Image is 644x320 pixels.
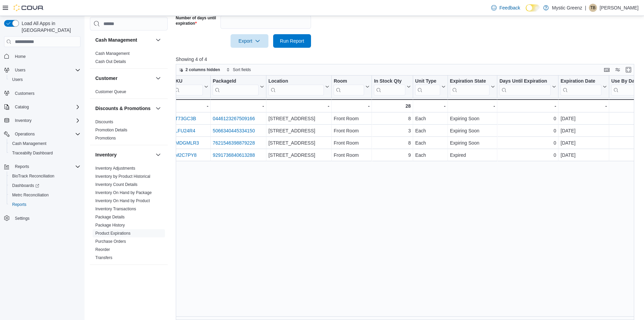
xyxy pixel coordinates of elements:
[1,162,83,171] button: Reports
[415,78,440,85] div: Unit Type
[334,78,369,95] button: Room
[95,135,116,141] span: Promotions
[95,37,153,43] button: Cash Management
[374,78,405,95] div: In Stock Qty
[611,78,643,95] div: Use By Date
[9,172,80,180] span: BioTrack Reconciliation
[450,78,495,95] button: Expiration State
[9,172,57,180] a: BioTrack Reconciliation
[231,34,268,48] button: Export
[12,141,46,146] span: Cash Management
[176,66,223,74] button: 2 columns hidden
[1,65,83,75] button: Users
[1,213,83,223] button: Settings
[9,140,49,148] a: Cash Management
[499,78,551,95] div: Days Until Expiration
[1,51,83,61] button: Home
[12,89,80,98] span: Customers
[415,139,446,147] div: Each
[95,166,135,171] span: Inventory Adjustments
[176,15,218,26] label: Number of days until expiration
[499,78,556,95] button: Days Until Expiration
[95,105,153,112] button: Discounts & Promotions
[95,119,113,125] span: Discounts
[95,182,138,187] a: Inventory Count Details
[9,191,51,199] a: Metrc Reconciliation
[1,129,83,139] button: Operations
[560,114,607,123] div: [DATE]
[499,114,556,123] div: 0
[268,78,324,85] div: Location
[223,66,254,74] button: Sort fields
[172,152,197,158] a: 4M2C7PY8
[560,139,607,147] div: [DATE]
[526,4,540,12] input: Dark Mode
[9,149,80,157] span: Traceabilty Dashboard
[12,163,80,171] span: Reports
[334,127,369,135] div: Front Room
[552,4,582,12] p: Mystic Greenz
[95,206,136,212] span: Inventory Transactions
[213,140,255,146] a: 7621546398879228
[12,66,80,74] span: Users
[172,140,199,146] a: ZMDGMLR3
[7,200,83,209] button: Reports
[95,190,152,195] a: Inventory On Hand by Package
[154,74,162,82] button: Customer
[1,102,83,112] button: Catalog
[154,104,162,112] button: Discounts & Promotions
[12,103,31,111] button: Catalog
[213,78,264,95] button: PackageId
[90,118,168,145] div: Discounts & Promotions
[213,102,264,110] div: -
[603,66,611,74] button: Keyboard shortcuts
[12,130,38,138] button: Operations
[95,75,153,82] button: Customer
[450,151,495,159] div: Expired
[95,223,125,228] a: Package History
[560,151,607,159] div: [DATE]
[268,139,329,147] div: [STREET_ADDRESS]
[273,34,311,48] button: Run Report
[233,67,251,72] span: Sort fields
[95,198,150,203] a: Inventory On Hand by Product
[12,52,28,61] a: Home
[450,139,495,147] div: Expiring Soon
[95,105,150,112] h3: Discounts & Promotions
[450,102,495,110] div: -
[9,200,29,209] a: Reports
[15,67,25,73] span: Users
[499,127,556,135] div: 0
[12,214,32,222] a: Settings
[374,114,411,123] div: 8
[95,174,150,179] span: Inventory by Product Historical
[95,247,110,252] span: Reorder
[611,78,643,85] div: Use By Date
[415,127,446,135] div: Each
[12,66,28,74] button: Users
[450,127,495,135] div: Expiring Soon
[12,89,37,98] a: Customers
[415,151,446,159] div: Each
[12,173,54,179] span: BioTrack Reconciliation
[95,255,112,260] a: Transfers
[95,247,110,252] a: Reorder
[9,200,80,209] span: Reports
[15,118,31,123] span: Inventory
[213,78,259,95] div: Package URL
[15,131,35,137] span: Operations
[374,151,411,159] div: 9
[499,102,556,110] div: -
[268,151,329,159] div: [STREET_ADDRESS]
[172,78,203,95] div: SKU URL
[95,190,152,195] span: Inventory On Hand by Package
[560,78,601,85] div: Expiration Date
[95,128,127,132] a: Promotion Details
[95,127,127,133] span: Promotion Details
[12,192,49,198] span: Metrc Reconciliation
[7,171,83,181] button: BioTrack Reconciliation
[334,78,364,85] div: Room
[9,76,25,84] a: Users
[9,140,80,148] span: Cash Management
[560,102,607,110] div: -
